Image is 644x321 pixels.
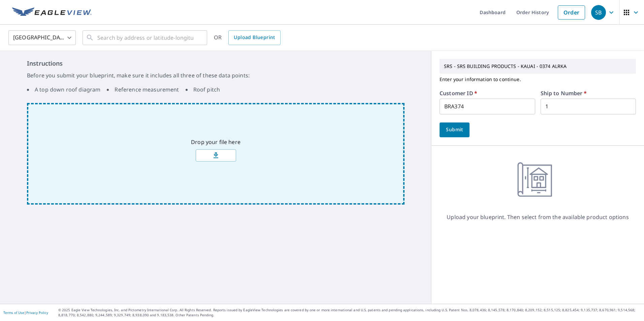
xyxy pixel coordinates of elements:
[26,310,48,315] a: Privacy Policy
[440,122,470,137] button: Submit
[3,311,48,315] p: |
[97,28,193,47] input: Search by address or latitude-longitude
[558,5,585,20] a: Order
[445,126,464,134] span: Submit
[27,71,405,79] p: Before you submit your blueprint, make sure it includes all three of these data points:
[107,85,179,94] li: Reference measurement
[591,5,606,20] div: SB
[27,59,405,68] h6: Instructions
[447,213,629,221] p: Upload your blueprint. Then select from the available product options
[58,308,641,318] p: © 2025 Eagle View Technologies, Inc. and Pictometry International Corp. All Rights Reserved. Repo...
[440,74,636,85] p: Enter your information to continue.
[541,91,587,96] label: Ship to Number
[186,85,220,94] li: Roof pitch
[440,91,477,96] label: Customer ID
[441,61,634,72] p: SRS - SRS BUILDING PRODUCTS - KAUAI - 0374 ALRKA
[234,33,275,42] span: Upload Blueprint
[228,30,280,45] a: Upload Blueprint
[12,7,92,17] img: EV Logo
[27,85,100,94] li: A top down roof diagram
[214,30,281,45] div: OR
[8,28,76,47] div: [GEOGRAPHIC_DATA]
[3,310,24,315] a: Terms of Use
